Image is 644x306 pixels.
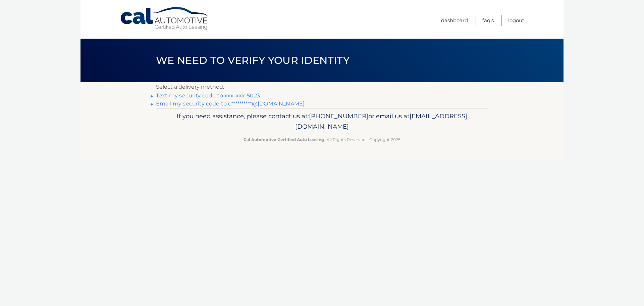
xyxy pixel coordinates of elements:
a: Email my security code to c**********@[DOMAIN_NAME] [156,100,305,107]
a: Logout [508,15,524,26]
strong: Cal Automotive Certified Auto Leasing [244,137,324,142]
a: Cal Automotive [120,7,210,31]
p: - All Rights Reserved - Copyright 2025 [160,136,484,143]
a: FAQ's [482,15,494,26]
a: Dashboard [441,15,468,26]
p: Select a delivery method: [156,82,488,92]
span: [PHONE_NUMBER] [309,112,368,120]
p: If you need assistance, please contact us at: or email us at [160,111,484,132]
span: We need to verify your identity [156,54,350,67]
a: Text my security code to xxx-xxx-5023 [156,92,260,99]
